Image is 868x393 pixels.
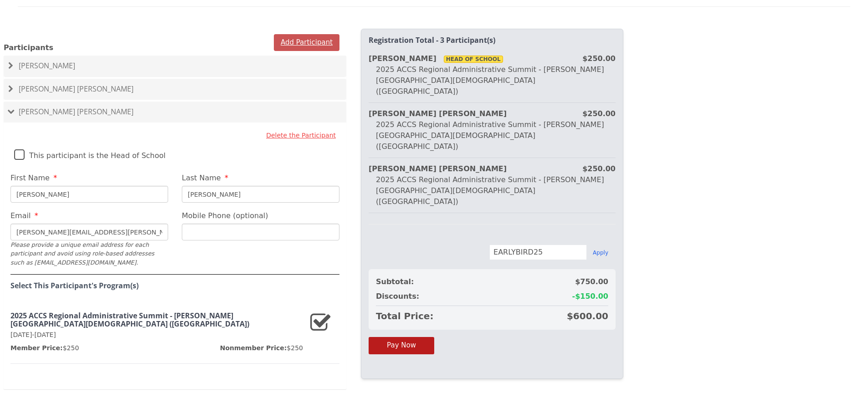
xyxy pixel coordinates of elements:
[10,240,168,267] div: Please provide a unique email address for each participant and avoid using role-based addresses s...
[19,61,75,71] span: [PERSON_NAME]
[572,291,608,302] span: -$150.00
[10,312,303,328] h3: 2025 ACCS Regional Administrative Summit - [PERSON_NAME][GEOGRAPHIC_DATA][DEMOGRAPHIC_DATA] ([GEO...
[489,245,587,260] input: Enter discount code
[10,174,50,182] span: First Name
[274,34,339,51] button: Add Participant
[10,330,303,340] p: [DATE]-[DATE]
[582,108,616,119] div: $250.00
[369,337,434,354] button: Pay Now
[369,54,503,63] strong: [PERSON_NAME]
[444,56,503,63] span: Head Of School
[593,249,608,256] button: Apply
[4,43,53,52] span: Participants
[369,174,616,207] div: 2025 ACCS Regional Administrative Summit - [PERSON_NAME][GEOGRAPHIC_DATA][DEMOGRAPHIC_DATA] ([GEO...
[262,127,339,143] button: Delete the Participant
[369,109,507,118] strong: [PERSON_NAME] [PERSON_NAME]
[10,344,63,352] span: Member Price:
[369,36,616,45] h2: Registration Total - 3 Participant(s)
[182,211,268,220] span: Mobile Phone (optional)
[19,84,134,94] span: [PERSON_NAME] [PERSON_NAME]
[376,310,433,322] span: Total Price:
[182,174,221,182] span: Last Name
[369,64,616,97] div: 2025 ACCS Regional Administrative Summit - [PERSON_NAME][GEOGRAPHIC_DATA][DEMOGRAPHIC_DATA] ([GEO...
[10,282,339,290] h4: Select This Participant's Program(s)
[220,343,303,352] p: $250
[14,143,166,163] label: This participant is the Head of School
[10,343,79,352] p: $250
[582,163,616,174] div: $250.00
[220,344,287,352] span: Nonmember Price:
[567,310,608,322] span: $600.00
[582,53,616,64] div: $250.00
[369,119,616,152] div: 2025 ACCS Regional Administrative Summit - [PERSON_NAME][GEOGRAPHIC_DATA][DEMOGRAPHIC_DATA] ([GEO...
[376,276,414,287] span: Subtotal:
[19,107,134,117] span: [PERSON_NAME] [PERSON_NAME]
[369,164,507,173] strong: [PERSON_NAME] [PERSON_NAME]
[575,276,608,287] span: $750.00
[376,291,419,302] span: Discounts:
[10,211,31,220] span: Email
